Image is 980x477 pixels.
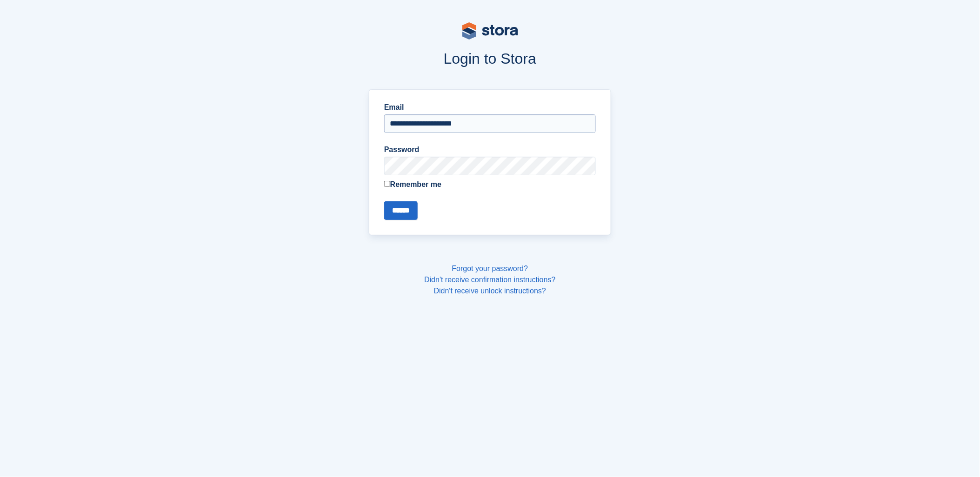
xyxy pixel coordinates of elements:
a: Didn't receive unlock instructions? [434,287,546,295]
a: Forgot your password? [452,265,528,272]
label: Remember me [384,179,596,190]
label: Email [384,102,596,113]
label: Password [384,144,596,155]
input: Remember me [384,181,390,187]
a: Didn't receive confirmation instructions? [424,276,555,284]
h1: Login to Stora [192,50,789,67]
img: stora-logo-53a41332b3708ae10de48c4981b4e9114cc0af31d8433b30ea865607fb682f29.svg [462,22,518,40]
